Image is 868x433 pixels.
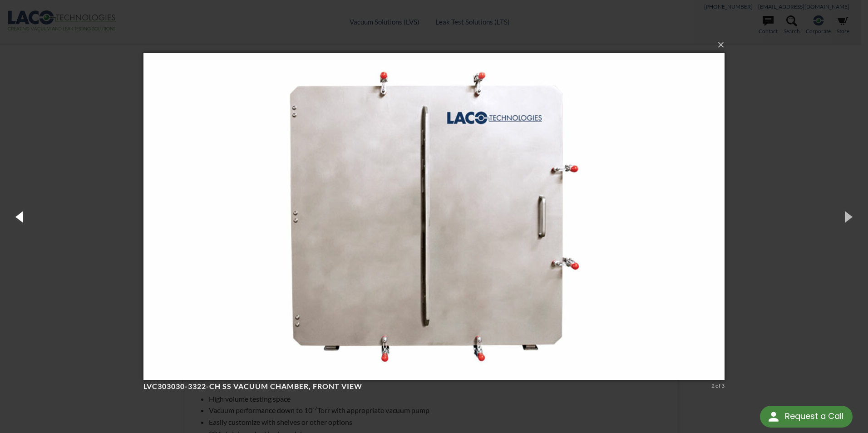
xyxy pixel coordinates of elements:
[766,409,781,424] img: round button
[143,35,725,398] img: LVC303030-3322-CH SS Vacuum Chamber, front view
[143,382,708,391] h4: LVC303030-3322-CH SS Vacuum Chamber, front view
[711,382,725,390] div: 2 of 3
[785,406,843,427] div: Request a Call
[827,192,868,241] button: Next (Right arrow key)
[760,406,853,428] div: Request a Call
[146,35,727,55] button: ×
